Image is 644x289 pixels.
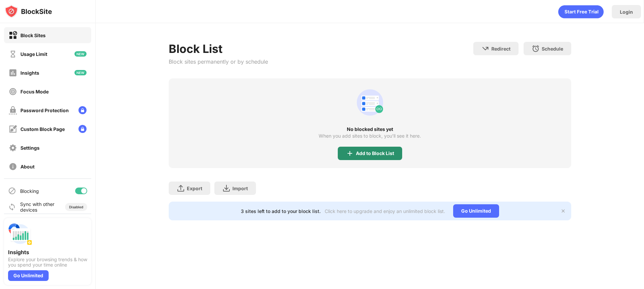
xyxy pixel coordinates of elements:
[9,162,17,171] img: about-off.svg
[20,51,47,57] div: Usage Limit
[9,87,17,96] img: focus-off.svg
[8,187,16,195] img: blocking-icon.svg
[354,86,386,119] div: animation
[558,5,604,18] div: animation
[20,188,39,194] div: Blocking
[74,70,87,75] img: new-icon.svg
[356,151,394,156] div: Add to Block List
[9,144,17,152] img: settings-off.svg
[20,32,46,38] div: Block Sites
[542,46,563,52] div: Schedule
[453,204,499,218] div: Go Unlimited
[187,186,202,191] div: Export
[9,125,17,133] img: customize-block-page-off.svg
[241,208,321,214] div: 3 sites left to add to your block list.
[8,203,16,211] img: sync-icon.svg
[20,70,39,76] div: Insights
[20,126,65,132] div: Custom Block Page
[20,107,69,113] div: Password Protection
[5,5,52,18] img: logo-blocksite.svg
[325,208,445,214] div: Click here to upgrade and enjoy an unlimited block list.
[78,125,87,133] img: lock-menu.svg
[8,270,49,281] div: Go Unlimited
[620,9,633,15] div: Login
[74,51,87,57] img: new-icon.svg
[9,69,17,77] img: insights-off.svg
[319,133,421,139] div: When you add sites to block, you’ll see it here.
[9,31,17,40] img: block-on.svg
[8,222,32,246] img: push-insights.svg
[232,186,248,191] div: Import
[20,145,40,151] div: Settings
[8,257,87,268] div: Explore your browsing trends & how you spend your time online
[9,106,17,115] img: password-protection-off.svg
[9,50,17,58] img: time-usage-off.svg
[20,201,55,213] div: Sync with other devices
[169,127,571,132] div: No blocked sites yet
[8,249,87,256] div: Insights
[20,164,35,169] div: About
[491,46,511,52] div: Redirect
[169,42,268,56] div: Block List
[20,89,49,94] div: Focus Mode
[169,58,268,65] div: Block sites permanently or by schedule
[78,106,87,114] img: lock-menu.svg
[560,208,566,214] img: x-button.svg
[69,205,83,209] div: Disabled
